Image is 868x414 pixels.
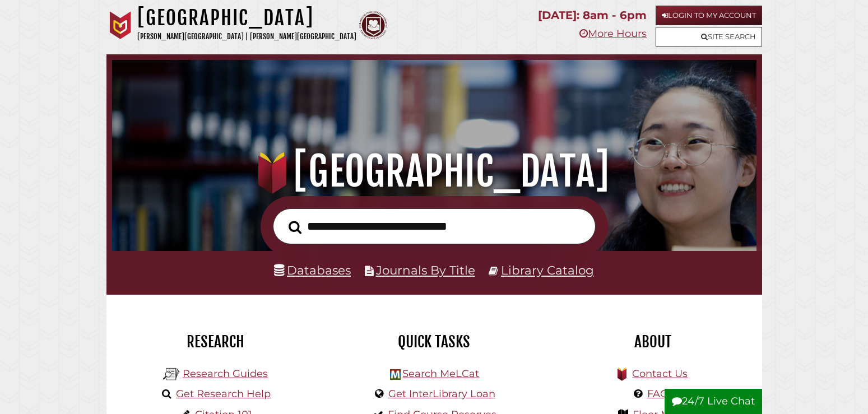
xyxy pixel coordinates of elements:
h2: Quick Tasks [333,332,535,351]
h1: [GEOGRAPHIC_DATA] [137,6,356,30]
a: Library Catalog [501,263,594,277]
a: FAQs [647,388,674,400]
p: [PERSON_NAME][GEOGRAPHIC_DATA] | [PERSON_NAME][GEOGRAPHIC_DATA] [137,30,356,43]
h1: [GEOGRAPHIC_DATA] [125,147,744,196]
h2: About [552,332,754,351]
a: Contact Us [632,368,688,380]
img: Calvin University [106,11,134,39]
a: Journals By Title [376,263,475,277]
a: Site Search [656,27,762,46]
a: Research Guides [183,368,268,380]
a: Login to My Account [656,6,762,25]
a: Get Research Help [176,388,271,400]
a: More Hours [579,27,647,40]
button: Search [283,217,307,237]
a: Search MeLCat [402,368,479,380]
a: Get InterLibrary Loan [388,388,495,400]
img: Calvin Theological Seminary [359,11,387,39]
img: Hekman Library Logo [390,369,401,380]
img: Hekman Library Logo [163,366,180,383]
p: [DATE]: 8am - 6pm [538,6,647,25]
h2: Research [115,332,317,351]
i: Search [289,221,301,235]
a: Databases [274,263,351,277]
